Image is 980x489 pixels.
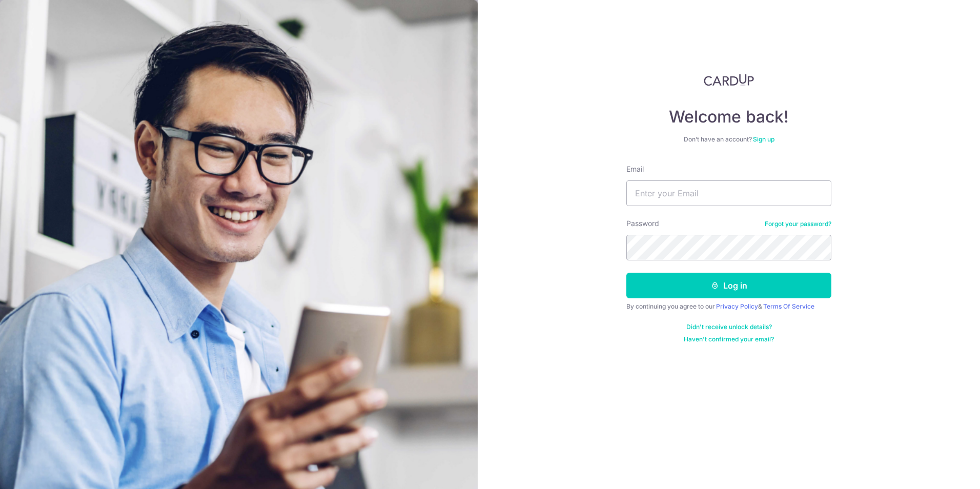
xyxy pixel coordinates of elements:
a: Terms Of Service [763,302,814,310]
a: Sign up [753,135,774,143]
div: By continuing you agree to our & [626,302,831,311]
label: Password [626,218,659,229]
a: Privacy Policy [716,302,758,310]
a: Didn't receive unlock details? [686,323,772,331]
img: CardUp Logo [704,74,754,86]
a: Haven't confirmed your email? [684,335,774,343]
button: Log in [626,273,831,298]
div: Don’t have an account? [626,135,831,144]
a: Forgot your password? [765,220,831,228]
label: Email [626,164,644,174]
h4: Welcome back! [626,107,831,127]
input: Enter your Email [626,180,831,206]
